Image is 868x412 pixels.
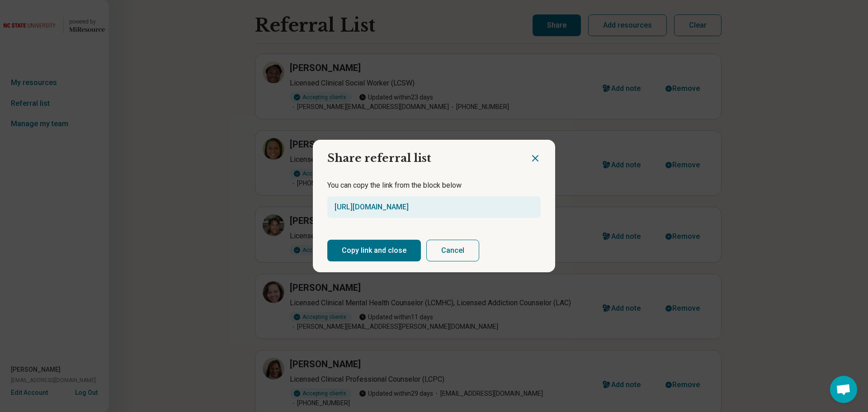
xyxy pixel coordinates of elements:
[426,240,479,261] button: Cancel
[327,180,541,191] p: You can copy the link from the block below
[313,140,530,170] h2: Share referral list
[335,203,409,211] a: [URL][DOMAIN_NAME]
[530,153,541,164] button: Close dialog
[327,240,421,261] button: Copy link and close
